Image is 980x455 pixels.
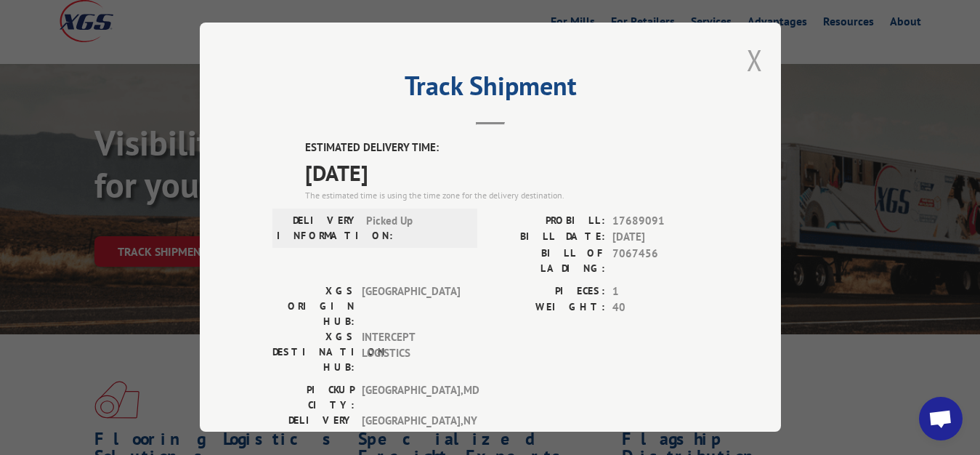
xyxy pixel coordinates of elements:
label: PICKUP CITY: [272,382,355,413]
span: [DATE] [612,229,708,246]
span: INTERCEPT LOGISTICS [362,329,460,375]
label: DELIVERY CITY: [272,413,355,443]
label: PROBILL: [490,213,605,230]
span: 17689091 [612,213,708,230]
button: Close modal [747,41,763,79]
span: [GEOGRAPHIC_DATA] [362,283,460,329]
span: 40 [612,299,708,316]
span: [DATE] [305,156,708,189]
label: WEIGHT: [490,299,605,316]
span: Picked Up [366,213,464,243]
label: BILL DATE: [490,229,605,246]
span: 7067456 [612,246,708,276]
label: PIECES: [490,283,605,300]
label: BILL OF LADING: [490,246,605,276]
label: DELIVERY INFORMATION: [277,213,359,243]
h2: Track Shipment [272,76,708,103]
label: XGS ORIGIN HUB: [272,283,355,329]
div: Open chat [919,397,963,440]
span: [GEOGRAPHIC_DATA] , MD [362,382,460,413]
span: [GEOGRAPHIC_DATA] , NY [362,413,460,443]
span: 1 [612,283,708,300]
div: The estimated time is using the time zone for the delivery destination. [305,189,708,202]
label: XGS DESTINATION HUB: [272,329,355,375]
label: ESTIMATED DELIVERY TIME: [305,140,708,156]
